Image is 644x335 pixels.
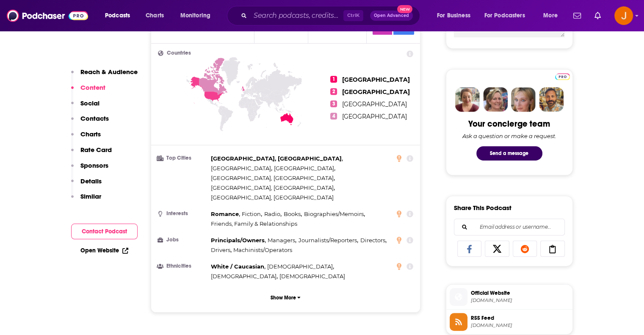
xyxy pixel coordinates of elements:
[450,313,569,331] a: RSS Feed[DOMAIN_NAME]
[511,87,536,112] img: Jules Profile
[360,237,385,244] span: Directors
[284,210,301,217] span: Books
[211,155,342,162] span: [GEOGRAPHIC_DATA], [GEOGRAPHIC_DATA]
[457,241,482,257] a: Share on Facebook
[105,10,130,22] span: Podcasts
[211,246,230,253] span: Drivers
[80,247,128,254] a: Open Website
[330,113,337,119] span: 4
[146,10,164,22] span: Charts
[211,173,335,183] span: ,
[71,130,101,146] button: Charts
[540,241,565,257] a: Copy Link
[211,174,334,181] span: [GEOGRAPHIC_DATA], [GEOGRAPHIC_DATA]
[158,290,414,305] button: Show More
[485,241,509,257] a: Share on X/Twitter
[330,88,337,95] span: 2
[211,154,343,163] span: ,
[211,271,278,281] span: ,
[211,245,232,255] span: ,
[342,76,410,83] span: [GEOGRAPHIC_DATA]
[71,146,112,161] button: Rate Card
[71,177,102,193] button: Details
[211,194,334,201] span: [GEOGRAPHIC_DATA], [GEOGRAPHIC_DATA]
[591,8,604,23] a: Show notifications dropdown
[279,273,345,280] span: [DEMOGRAPHIC_DATA]
[211,262,265,271] span: ,
[397,5,412,13] span: New
[461,219,558,235] input: Email address or username...
[471,322,569,329] span: omnycontent.com
[454,219,565,235] div: Search followers
[555,73,570,80] img: Podchaser Pro
[158,237,207,243] h3: Jobs
[211,184,334,191] span: [GEOGRAPHIC_DATA], [GEOGRAPHIC_DATA]
[268,237,295,244] span: Managers
[99,9,141,22] button: open menu
[476,146,542,161] button: Send a message
[330,76,337,83] span: 1
[211,263,264,270] span: White / Caucasian
[71,224,138,239] button: Contact Podcast
[71,83,105,99] button: Content
[342,100,407,108] span: [GEOGRAPHIC_DATA]
[343,10,363,21] span: Ctrl K
[471,289,569,297] span: Official Website
[242,210,261,217] span: Fiction
[370,11,413,21] button: Open AdvancedNew
[274,163,335,173] span: ,
[539,87,564,112] img: Jon Profile
[71,161,108,177] button: Sponsors
[479,9,537,22] button: open menu
[235,6,428,25] div: Search podcasts, credits, & more...
[342,113,407,120] span: [GEOGRAPHIC_DATA]
[211,183,335,193] span: ,
[471,314,569,322] span: RSS Feed
[211,209,240,219] span: ,
[80,114,109,122] p: Contacts
[267,262,334,271] span: ,
[80,177,102,185] p: Details
[471,297,569,304] span: play.listnr.com
[360,235,387,245] span: ,
[462,133,556,139] div: Ask a question or make a request.
[342,88,410,96] span: [GEOGRAPHIC_DATA]
[330,100,337,107] span: 3
[543,10,558,22] span: More
[555,72,570,80] a: Pro website
[484,10,525,22] span: For Podcasters
[537,9,568,22] button: open menu
[267,263,333,270] span: [DEMOGRAPHIC_DATA]
[211,163,272,173] span: ,
[71,68,138,83] button: Reach & Audience
[614,6,633,25] button: Show profile menu
[80,99,100,107] p: Social
[233,246,292,253] span: Machinists/Operators
[80,146,112,154] p: Rate Card
[250,9,343,22] input: Search podcasts, credits, & more...
[80,83,105,91] p: Content
[211,237,265,244] span: Principals/Owners
[614,6,633,25] img: User Profile
[431,9,481,22] button: open menu
[483,87,508,112] img: Barbara Profile
[174,9,221,22] button: open menu
[7,8,88,24] a: Podchaser - Follow, Share and Rate Podcasts
[242,209,262,219] span: ,
[614,6,633,25] span: Logged in as justine87181
[158,263,207,269] h3: Ethnicities
[304,209,365,219] span: ,
[211,165,271,172] span: [GEOGRAPHIC_DATA]
[271,295,296,301] p: Show More
[450,288,569,306] a: Official Website[DOMAIN_NAME]
[437,10,470,22] span: For Business
[180,10,210,22] span: Monitoring
[211,235,266,245] span: ,
[211,210,239,217] span: Romance
[304,210,364,217] span: Biographies/Memoirs
[268,235,296,245] span: ,
[284,209,302,219] span: ,
[80,68,138,76] p: Reach & Audience
[513,241,537,257] a: Share on Reddit
[299,237,357,244] span: Journalists/Reporters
